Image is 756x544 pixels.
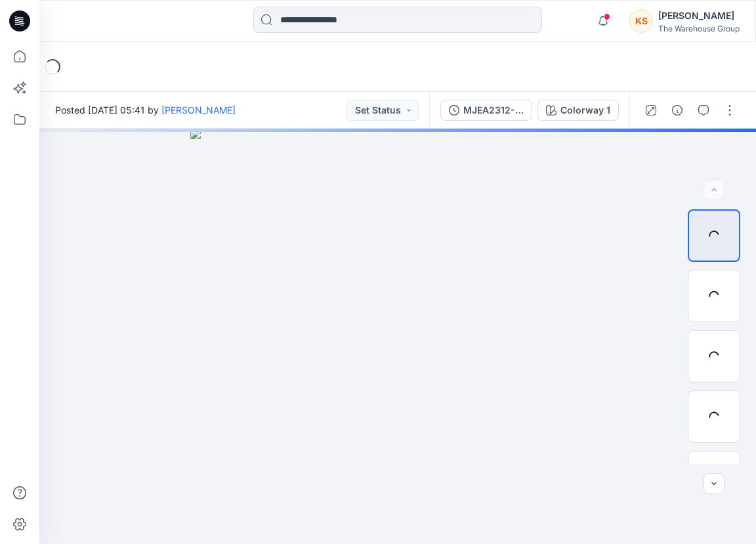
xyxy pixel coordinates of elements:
[629,9,653,33] div: KS
[161,104,236,115] a: [PERSON_NAME]
[560,103,610,117] div: Colorway 1
[537,100,619,121] button: Colorway 1
[55,103,236,117] span: Posted [DATE] 05:41 by
[440,100,532,121] button: MJEA2312-000112-[PERSON_NAME] HHM SLIM 77 - 107
[463,103,524,117] div: MJEA2312-000112-[PERSON_NAME] HHM SLIM 77 - 107
[667,100,688,121] button: Details
[190,129,606,544] img: eyJhbGciOiJIUzI1NiIsImtpZCI6IjAiLCJzbHQiOiJzZXMiLCJ0eXAiOiJKV1QifQ.eyJkYXRhIjp7InR5cGUiOiJzdG9yYW...
[658,8,740,24] div: [PERSON_NAME]
[658,24,740,33] div: The Warehouse Group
